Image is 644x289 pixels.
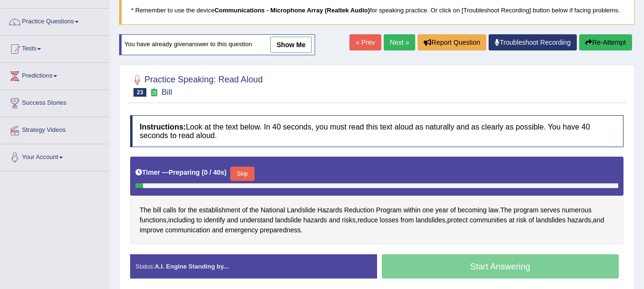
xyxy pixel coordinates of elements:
[275,215,301,225] span: Click to see word definition
[130,115,624,147] h4: Look at the text below. In 40 seconds, you must read this text aloud as naturally and as clearly ...
[225,169,227,176] b: )
[188,205,197,215] span: Click to see word definition
[536,215,565,225] span: Click to see word definition
[153,205,161,215] span: Click to see word definition
[135,169,226,176] h5: Timer —
[317,205,342,215] span: Click to see word definition
[212,225,223,235] span: Click to see word definition
[489,34,577,50] a: Troubleshoot Recording
[579,34,632,50] button: Re-Attempt
[133,88,146,97] span: 23
[169,169,200,176] b: Preparing
[0,117,109,141] a: Strategy Videos
[303,215,327,225] span: Click to see word definition
[0,9,109,32] a: Practice Questions
[509,215,514,225] span: Click to see word definition
[204,169,225,176] b: 0 / 40s
[562,205,592,215] span: Click to see word definition
[215,7,370,14] b: Communications - Microphone Array (Realtek Audio)
[204,215,225,225] span: Click to see word definition
[225,225,258,235] span: Click to see word definition
[240,215,273,225] span: Click to see word definition
[403,205,420,215] span: Click to see word definition
[199,205,240,215] span: Click to see word definition
[242,205,248,215] span: Click to see word definition
[384,34,415,50] a: Next »
[376,205,402,215] span: Click to see word definition
[140,205,151,215] span: Click to see word definition
[567,215,591,225] span: Click to see word definition
[140,123,186,131] b: Instructions:
[0,90,109,114] a: Success Stories
[140,225,164,235] span: Click to see word definition
[450,205,456,215] span: Click to see word definition
[202,169,204,176] b: (
[227,215,238,225] span: Click to see word definition
[119,34,315,55] div: You have already given answer to this question
[168,215,194,225] span: Click to see word definition
[416,215,445,225] span: Click to see word definition
[140,215,166,225] span: Click to see word definition
[435,205,448,215] span: Click to see word definition
[162,88,173,97] small: Bill
[593,215,604,225] span: Click to see word definition
[501,205,512,215] span: Click to see word definition
[261,205,285,215] span: Click to see word definition
[358,215,378,225] span: Click to see word definition
[130,254,377,279] div: Status:
[447,215,468,225] span: Click to see word definition
[400,215,414,225] span: Click to see word definition
[422,205,433,215] span: Click to see word definition
[489,205,499,215] span: Click to see word definition
[344,205,374,215] span: Click to see word definition
[470,215,507,225] span: Click to see word definition
[0,63,109,87] a: Predictions
[516,215,527,225] span: Click to see word definition
[154,263,228,270] strong: A.I. Engine Standing by...
[514,205,539,215] span: Click to see word definition
[349,34,381,50] a: « Prev
[130,157,624,244] div: . , , , , .
[149,88,159,97] small: Exam occurring question
[380,215,399,225] span: Click to see word definition
[0,144,109,168] a: Your Account
[270,37,312,53] a: show me
[541,205,560,215] span: Click to see word definition
[529,215,534,225] span: Click to see word definition
[260,225,301,235] span: Click to see word definition
[249,205,258,215] span: Click to see word definition
[287,205,316,215] span: Click to see word definition
[418,34,486,50] button: Report Question
[342,215,356,225] span: Click to see word definition
[163,205,176,215] span: Click to see word definition
[458,205,487,215] span: Click to see word definition
[196,215,202,225] span: Click to see word definition
[165,225,210,235] span: Click to see word definition
[178,205,186,215] span: Click to see word definition
[230,167,254,181] button: Skip
[130,73,263,97] h2: Practice Speaking: Read Aloud
[329,215,340,225] span: Click to see word definition
[0,36,109,60] a: Tests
